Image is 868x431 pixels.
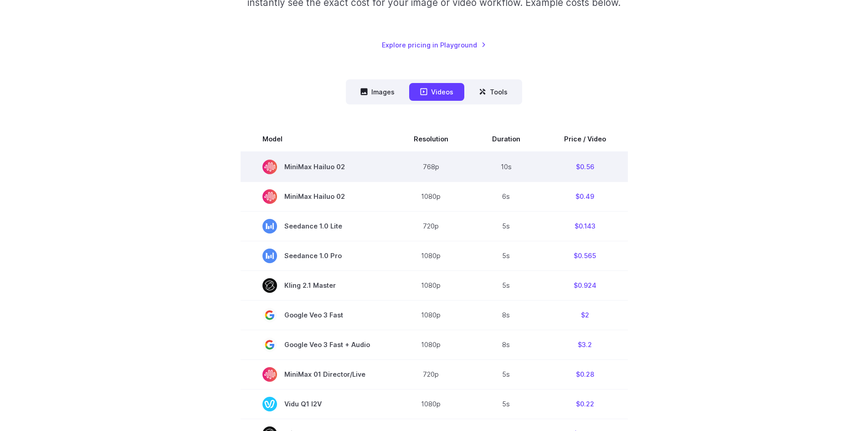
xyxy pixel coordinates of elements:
[392,330,470,359] td: 1080p
[470,126,542,152] th: Duration
[470,241,542,270] td: 5s
[392,126,470,152] th: Resolution
[262,249,370,263] span: Seedance 1.0 Pro
[468,83,519,101] button: Tools
[470,211,542,241] td: 5s
[470,152,542,182] td: 10s
[542,389,628,419] td: $0.22
[241,126,392,152] th: Model
[262,160,370,174] span: MiniMax Hailuo 02
[470,389,542,419] td: 5s
[542,330,628,359] td: $3.2
[392,300,470,330] td: 1080p
[542,182,628,211] td: $0.49
[542,270,628,300] td: $0.924
[470,330,542,359] td: 8s
[542,126,628,152] th: Price / Video
[542,211,628,241] td: $0.143
[262,367,370,382] span: MiniMax 01 Director/Live
[542,241,628,270] td: $0.565
[262,219,370,234] span: Seedance 1.0 Lite
[349,83,406,101] button: Images
[392,211,470,241] td: 720p
[470,359,542,389] td: 5s
[382,40,486,50] a: Explore pricing in Playground
[392,389,470,419] td: 1080p
[262,189,370,204] span: MiniMax Hailuo 02
[262,308,370,322] span: Google Veo 3 Fast
[470,182,542,211] td: 6s
[392,359,470,389] td: 720p
[392,182,470,211] td: 1080p
[409,83,464,101] button: Videos
[470,300,542,330] td: 8s
[262,278,370,293] span: Kling 2.1 Master
[470,270,542,300] td: 5s
[262,397,370,411] span: Vidu Q1 I2V
[542,359,628,389] td: $0.28
[392,152,470,182] td: 768p
[542,300,628,330] td: $2
[262,338,370,352] span: Google Veo 3 Fast + Audio
[542,152,628,182] td: $0.56
[392,270,470,300] td: 1080p
[392,241,470,270] td: 1080p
